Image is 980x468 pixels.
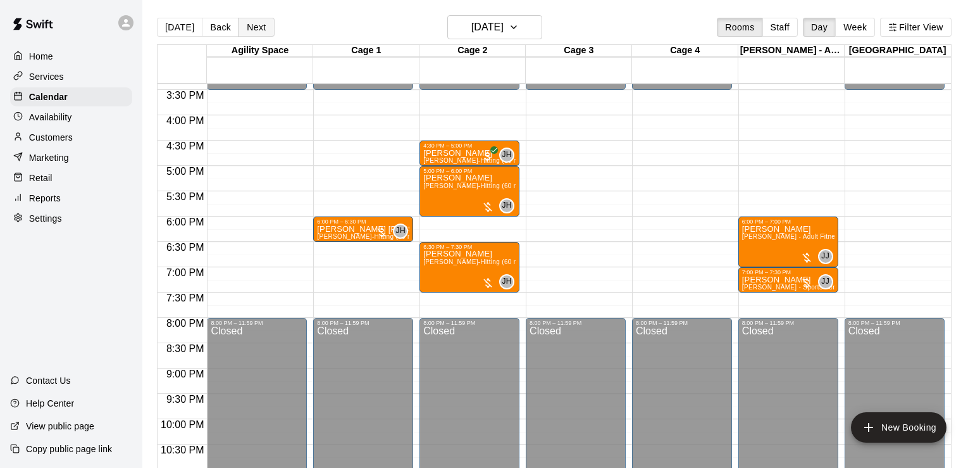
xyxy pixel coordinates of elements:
span: 10:30 PM [158,445,207,455]
div: 8:00 PM – 11:59 PM [211,320,303,326]
button: Rooms [717,18,762,37]
span: Jeremy Hazelbaker [504,198,514,213]
p: Customers [29,131,73,144]
div: 8:00 PM – 11:59 PM [530,320,622,326]
button: Week [835,18,875,37]
div: 8:00 PM – 11:59 PM [423,320,516,326]
button: Staff [762,18,798,37]
div: 6:30 PM – 7:30 PM: Brody Crews [419,242,519,293]
span: [PERSON_NAME] - Adult Fitness Training (60 min) [742,233,895,240]
button: Day [803,18,836,37]
div: Jeremy Hazelbaker [499,148,514,163]
div: 5:00 PM – 6:00 PM [423,168,516,174]
div: 6:00 PM – 6:30 PM: Griffin McGrady [313,217,413,242]
span: JJ [821,250,829,263]
span: [PERSON_NAME] - Sports Performance Training (30 min) [742,284,916,291]
p: Retail [29,172,53,184]
span: Josh Jones [823,274,833,289]
p: Copy public page link [26,443,112,455]
span: JH [502,275,511,288]
div: 6:00 PM – 7:00 PM: Danyell Shrum [738,217,838,267]
p: Services [29,70,64,83]
div: Jeremy Hazelbaker [499,198,514,213]
a: Customers [10,128,132,147]
div: Cage 1 [313,45,419,57]
button: Filter View [880,18,951,37]
span: Jeremy Hazelbaker [504,274,514,289]
a: Availability [10,108,132,127]
span: JH [396,225,406,237]
div: [GEOGRAPHIC_DATA] [845,45,951,57]
div: Cage 4 [632,45,738,57]
span: JJ [821,275,829,288]
div: 8:00 PM – 11:59 PM [317,320,409,326]
span: JH [502,149,511,161]
span: 7:30 PM [163,293,208,303]
p: Settings [29,212,62,225]
div: 8:00 PM – 11:59 PM [848,320,941,326]
span: [PERSON_NAME]-Hitting (30 min) [423,157,526,164]
a: Services [10,67,132,86]
span: 8:00 PM [163,318,208,329]
div: 7:00 PM – 7:30 PM [742,269,834,275]
p: View public page [26,420,94,433]
span: [PERSON_NAME]-Hitting (30 min) [317,233,420,240]
div: 4:30 PM – 5:00 PM [423,142,516,149]
div: Home [10,47,132,66]
span: 9:30 PM [163,394,208,405]
span: 4:30 PM [163,141,208,151]
div: 6:00 PM – 7:00 PM [742,218,834,225]
span: 5:30 PM [163,191,208,202]
p: Reports [29,192,61,205]
a: Retail [10,168,132,187]
span: 6:30 PM [163,242,208,253]
div: Agility Space [207,45,313,57]
p: Home [29,50,53,63]
div: Jeremy Hazelbaker [499,274,514,289]
a: Marketing [10,148,132,167]
span: [PERSON_NAME]-Hitting (60 min) [423,182,526,189]
div: Cage 2 [419,45,526,57]
button: [DATE] [157,18,202,37]
div: Jeremy Hazelbaker [393,224,408,239]
h6: [DATE] [471,18,504,36]
div: 4:30 PM – 5:00 PM: Jeremy Hazelbaker-Hitting (30 min) [419,141,519,166]
div: 8:00 PM – 11:59 PM [742,320,834,326]
p: Help Center [26,397,74,410]
button: add [851,412,946,443]
div: 7:00 PM – 7:30 PM: Jade Meyer [738,267,838,293]
button: Next [239,18,274,37]
p: Marketing [29,151,69,164]
span: 7:00 PM [163,267,208,278]
span: 9:00 PM [163,369,208,379]
span: All customers have paid [481,150,494,163]
div: 8:00 PM – 11:59 PM [636,320,728,326]
p: Contact Us [26,374,71,387]
a: Settings [10,209,132,228]
span: 4:00 PM [163,115,208,126]
span: 10:00 PM [158,419,207,430]
span: 5:00 PM [163,166,208,177]
div: Josh Jones [818,249,833,264]
div: 6:30 PM – 7:30 PM [423,244,516,250]
span: Jeremy Hazelbaker [504,148,514,163]
div: Reports [10,189,132,208]
span: 6:00 PM [163,217,208,227]
div: 6:00 PM – 6:30 PM [317,218,409,225]
p: Calendar [29,91,68,103]
div: Josh Jones [818,274,833,289]
div: [PERSON_NAME] - Agility [738,45,845,57]
p: Availability [29,111,72,123]
span: JH [502,199,511,212]
span: 8:30 PM [163,343,208,354]
button: [DATE] [447,15,542,39]
button: Back [202,18,239,37]
div: Cage 3 [526,45,632,57]
span: Josh Jones [823,249,833,264]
